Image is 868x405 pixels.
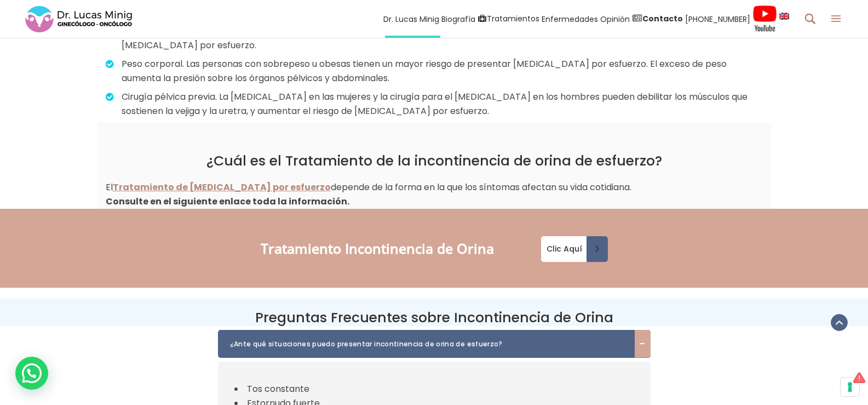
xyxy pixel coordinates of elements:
[642,13,683,24] strong: Contacto
[206,151,662,170] a: ¿Cuál es el Tratamiento de la incontinencia de orina de esfuerzo?
[106,180,763,209] p: El depende de la forma en la que los síntomas afectan su vida cotidiana.
[261,239,494,258] span: Tratamiento Incontinencia de Orina
[541,245,584,253] span: Clic Aquí
[779,13,789,19] img: language english
[685,13,750,25] span: [PHONE_NUMBER]
[113,181,331,193] a: Tratamiento de [MEDICAL_DATA] por esfuerzo
[230,339,617,350] span: ¿Ante qué situaciones puedo presentar incontinencia de orina de esfuerzo?
[106,195,349,208] strong: Consulte en el siguiente enlace toda la información.
[600,13,630,25] span: Opinión
[383,13,439,25] span: Dr. Lucas Minig
[441,13,475,25] span: Biografía
[752,5,777,32] img: Videos Youtube Ginecología
[112,57,763,85] p: Peso corporal. Las personas con sobrepeso u obesas tienen un mayor riesgo de presentar [MEDICAL_D...
[541,236,608,262] a: Clic Aquí
[487,13,539,25] span: Tratamientos
[112,90,763,118] p: Cirugía pélvica previa. La [MEDICAL_DATA] en las mujeres y la cirugía para el [MEDICAL_DATA] en l...
[234,382,634,396] li: Tos constante
[542,13,598,25] span: Enfermedades
[106,310,763,326] h2: Preguntas Frecuentes sobre Incontinencia de Orina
